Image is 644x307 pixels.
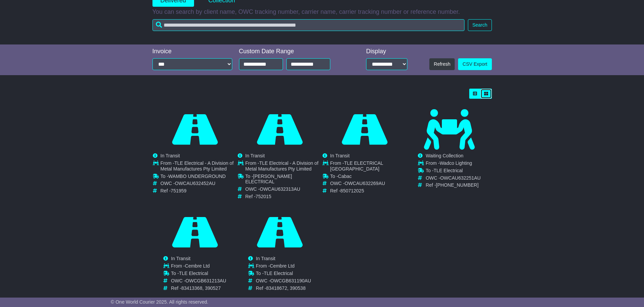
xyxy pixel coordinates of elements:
td: OWC - [245,186,322,194]
span: [PHONE_NUMBER] [436,182,479,188]
span: OWCAU632251AU [440,175,481,181]
td: OWC - [161,181,237,188]
td: Ref - [330,188,407,194]
span: OWCGB631190AU [270,278,311,283]
td: Ref - [171,285,226,291]
p: You can search by client name, OWC tracking number, carrier name, carrier tracking number or refe... [152,8,492,16]
div: Custom Date Range [239,48,348,55]
td: OWC - [426,175,481,183]
span: 83413368, 390527 [181,285,221,291]
span: Cembre Ltd [185,263,210,269]
span: 83418672, 390538 [266,285,306,291]
td: From - [330,160,407,174]
span: © One World Courier 2025. All rights reserved. [111,299,209,305]
span: 752015 [256,194,271,199]
span: WAMBO UNDERGROUND [168,174,226,179]
span: OWCGB631213AU [186,278,226,283]
td: Ref - [245,194,322,199]
td: Ref - [256,285,311,291]
td: To - [330,174,407,181]
span: 850712025 [340,188,364,193]
span: In Transit [161,153,180,158]
span: Cabac [338,174,352,179]
span: TLE Electrical - A Division of Metal Manufactures Pty Limited [245,160,318,172]
button: Search [468,19,492,31]
span: TLE ELECTRICAL [GEOGRAPHIC_DATA] [330,160,383,172]
span: TLE Electrical - A Division of Metal Manufactures Pty Limited [161,160,234,172]
td: From - [256,263,311,271]
span: In Transit [256,256,276,261]
span: [PERSON_NAME] ELECTRICAL [245,174,292,185]
span: OWCAU632452AU [175,181,215,186]
td: OWC - [171,278,226,285]
button: Refresh [429,58,455,70]
span: 751959 [171,188,187,193]
span: TLE Electrical [434,168,463,173]
span: OWCAU632313AU [260,186,300,192]
td: To - [426,168,481,175]
span: In Transit [171,256,191,261]
span: In Transit [330,153,350,158]
span: In Transit [245,153,265,158]
td: From - [161,160,237,174]
span: TLE Electrical [264,271,293,276]
td: Ref - [161,188,237,194]
div: Display [366,48,407,55]
td: From - [245,160,322,174]
td: To - [245,174,322,187]
td: Ref - [426,182,481,188]
span: Wadco Lighting [439,160,472,166]
td: OWC - [330,181,407,188]
span: Waiting Collection [426,153,463,158]
td: To - [171,271,226,278]
span: TLE Electrical [179,271,208,276]
a: CSV Export [458,58,492,70]
span: OWCAU632269AU [344,181,385,186]
div: Invoice [152,48,232,55]
td: To - [256,271,311,278]
span: Cembre Ltd [270,263,294,269]
td: OWC - [256,278,311,285]
td: To - [161,174,237,181]
td: From - [171,263,226,271]
td: From - [426,160,481,168]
